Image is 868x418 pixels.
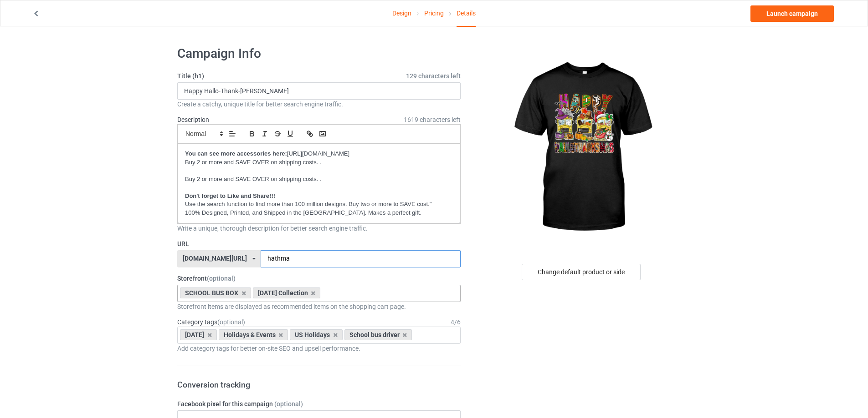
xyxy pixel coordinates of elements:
p: [URL][DOMAIN_NAME] [185,150,453,158]
label: Storefront [177,274,461,283]
span: (optional) [217,318,245,326]
div: SCHOOL BUS BOX [180,287,251,298]
a: Design [392,0,411,26]
div: Details [457,0,476,27]
strong: You can see more accessories here: [185,150,287,157]
a: Launch campaign [750,5,834,22]
div: Change default product or side [522,264,641,280]
div: Create a catchy, unique title for better search engine traffic. [177,100,461,109]
div: [DATE] Collection [253,287,321,298]
div: Add category tags for better on-site SEO and upsell performance. [177,344,461,353]
label: Title (h1) [177,71,461,81]
p: Use the search function to find more than 100 million designs. Buy two or more to SAVE cost." [185,200,453,209]
label: Description [177,116,209,123]
div: Holidays & Events [219,329,288,340]
label: Facebook pixel for this campaign [177,399,461,408]
strong: Don't forget to Like and Share!!! [185,192,275,199]
div: Write a unique, thorough description for better search engine traffic. [177,224,461,233]
div: [DATE] [180,329,217,340]
p: 100% Designed, Printed, and Shipped in the [GEOGRAPHIC_DATA]. Makes a perfect gift. [185,209,453,217]
label: URL [177,239,461,248]
div: School bus driver [344,329,412,340]
h1: Campaign Info [177,45,461,62]
p: Buy 2 or more and SAVE OVER on shipping costs. . [185,175,453,184]
span: 1619 characters left [404,115,461,124]
div: US Holidays [290,329,343,340]
span: 129 characters left [406,71,461,81]
div: 4 / 6 [451,317,461,327]
span: (optional) [274,400,303,408]
div: Storefront items are displayed as recommended items on the shopping cart page. [177,302,461,311]
label: Category tags [177,317,245,327]
div: [DOMAIN_NAME][URL] [183,255,247,262]
p: Buy 2 or more and SAVE OVER on shipping costs. . [185,158,453,167]
span: (optional) [207,275,236,282]
h3: Conversion tracking [177,379,461,390]
a: Pricing [424,0,444,26]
